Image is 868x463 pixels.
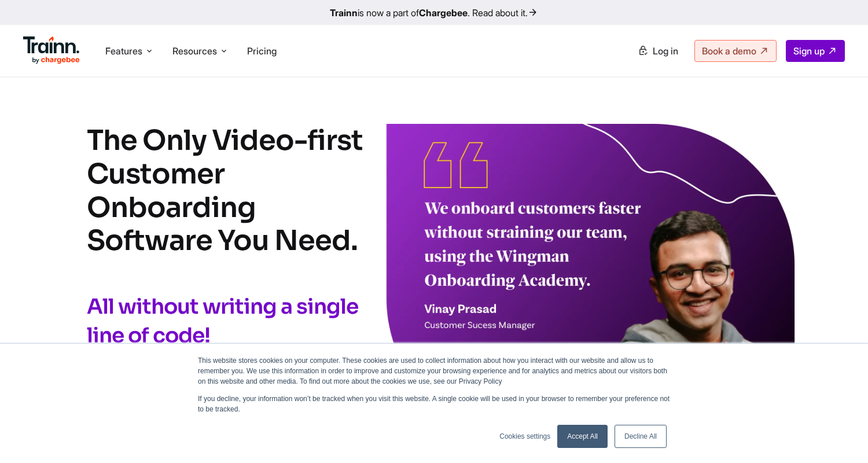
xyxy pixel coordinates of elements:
[631,41,685,61] a: Log in
[615,425,667,448] a: Decline All
[786,40,845,62] a: Sign up
[198,394,670,414] p: If you decline, your information won’t be tracked when you visit this website. A single cookie wi...
[653,45,678,57] span: Log in
[105,45,142,57] span: Features
[172,45,217,57] span: Resources
[557,425,608,448] a: Accept All
[419,7,468,19] b: Chargebee
[499,431,550,442] a: Cookies settings
[702,45,756,57] span: Book a demo
[87,292,365,351] h2: All without writing a single line of code!
[23,36,80,64] img: Trainn Logo
[793,45,825,57] span: Sign up
[87,124,365,257] h1: The Only Video-first Customer Onboarding Software You Need.
[198,355,670,387] p: This website stores cookies on your computer. These cookies are used to collect information about...
[694,40,777,62] a: Book a demo
[383,124,795,439] img: Customer Onboarding built on Trainn | Wingman
[247,45,277,57] a: Pricing
[330,7,358,19] b: Trainn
